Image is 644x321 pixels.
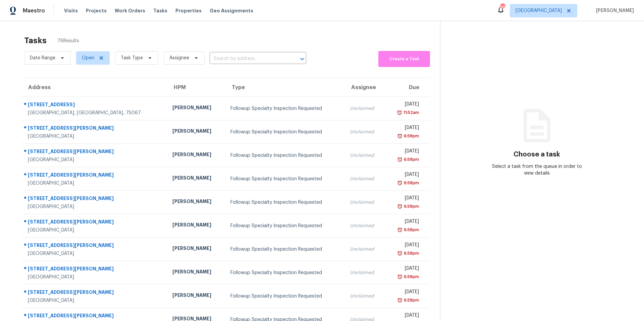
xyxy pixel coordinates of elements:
div: [GEOGRAPHIC_DATA] [28,156,162,163]
div: Followup Specialty Inspection Requested [230,105,339,112]
div: [STREET_ADDRESS][PERSON_NAME] [28,265,162,274]
input: Search by address [210,54,287,64]
div: [STREET_ADDRESS][PERSON_NAME] [28,195,162,203]
span: Date Range [30,55,55,61]
div: [DATE] [390,124,419,133]
div: [STREET_ADDRESS] [28,101,162,110]
button: Open [298,54,307,64]
span: Task Type [121,55,143,61]
div: [STREET_ADDRESS][PERSON_NAME] [28,148,162,156]
div: [STREET_ADDRESS][PERSON_NAME] [28,312,162,321]
div: [PERSON_NAME] [172,128,220,136]
div: [DATE] [390,218,419,227]
img: Overdue Alarm Icon [397,109,402,116]
div: 6:58pm [402,180,419,186]
span: [PERSON_NAME] [593,7,634,14]
div: [PERSON_NAME] [172,104,220,113]
div: Unclaimed [350,246,380,253]
div: 6:58pm [402,250,419,257]
button: Create a Task [378,51,430,67]
img: Overdue Alarm Icon [397,297,402,304]
div: Unclaimed [350,129,380,135]
div: [STREET_ADDRESS][PERSON_NAME] [28,125,162,133]
img: Overdue Alarm Icon [397,250,402,257]
img: Overdue Alarm Icon [397,227,402,233]
div: [GEOGRAPHIC_DATA] [28,274,162,280]
div: Unclaimed [350,293,380,300]
th: Address [21,78,167,97]
div: Followup Specialty Inspection Requested [230,293,339,300]
div: [PERSON_NAME] [172,221,220,230]
div: [PERSON_NAME] [172,245,220,253]
div: [GEOGRAPHIC_DATA] [28,133,162,140]
div: [DATE] [390,171,419,180]
div: Followup Specialty Inspection Requested [230,152,339,159]
div: Unclaimed [350,176,380,182]
div: [GEOGRAPHIC_DATA] [28,297,162,304]
div: Unclaimed [350,105,380,112]
span: Properties [175,7,202,14]
div: Unclaimed [350,199,380,206]
div: 11:52am [402,109,419,116]
span: 76 Results [57,38,79,44]
div: 6:58pm [402,227,419,233]
span: Open [82,55,94,61]
th: Assignee [344,78,385,97]
div: Followup Specialty Inspection Requested [230,129,339,135]
th: Due [385,78,429,97]
div: 6:58pm [402,273,419,280]
img: Overdue Alarm Icon [397,180,402,186]
div: Followup Specialty Inspection Requested [230,199,339,206]
div: [DATE] [390,101,419,109]
span: Tasks [153,8,167,13]
div: [STREET_ADDRESS][PERSON_NAME] [28,242,162,250]
div: [PERSON_NAME] [172,268,220,277]
div: [DATE] [390,288,419,297]
span: Assignee [169,55,189,61]
div: [GEOGRAPHIC_DATA] [28,227,162,234]
div: [GEOGRAPHIC_DATA], [GEOGRAPHIC_DATA], 75067 [28,110,162,116]
div: [GEOGRAPHIC_DATA] [28,203,162,210]
div: 6:58pm [402,297,419,304]
div: 6:58pm [402,133,419,139]
div: [GEOGRAPHIC_DATA] [28,180,162,187]
div: 6:58pm [402,203,419,210]
div: [DATE] [390,242,419,250]
span: Work Orders [115,7,145,14]
div: [PERSON_NAME] [172,292,220,300]
div: 48 [500,4,505,11]
span: Geo Assignments [210,7,253,14]
img: Overdue Alarm Icon [397,133,402,139]
div: [DATE] [390,148,419,156]
div: [DATE] [390,312,419,320]
div: Followup Specialty Inspection Requested [230,246,339,253]
div: Unclaimed [350,269,380,276]
h3: Choose a task [514,151,560,158]
div: [STREET_ADDRESS][PERSON_NAME] [28,289,162,297]
div: Followup Specialty Inspection Requested [230,222,339,229]
div: [PERSON_NAME] [172,175,220,183]
th: Type [225,78,344,97]
span: Projects [86,7,107,14]
div: Unclaimed [350,152,380,159]
img: Overdue Alarm Icon [397,273,402,280]
div: 6:58pm [402,156,419,163]
span: Maestro [23,7,45,14]
div: Followup Specialty Inspection Requested [230,269,339,276]
img: Overdue Alarm Icon [397,156,402,163]
th: HPM [167,78,225,97]
span: [GEOGRAPHIC_DATA] [516,7,562,14]
img: Overdue Alarm Icon [397,203,402,210]
div: [GEOGRAPHIC_DATA] [28,250,162,257]
h2: Tasks [24,37,47,44]
div: Unclaimed [350,222,380,229]
span: Visits [64,7,78,14]
div: [DATE] [390,195,419,203]
div: [STREET_ADDRESS][PERSON_NAME] [28,218,162,227]
div: [PERSON_NAME] [172,151,220,159]
div: Followup Specialty Inspection Requested [230,176,339,182]
div: [DATE] [390,265,419,273]
span: Create a Task [382,55,427,63]
div: [PERSON_NAME] [172,198,220,206]
div: Select a task from the queue in order to view details [489,163,585,177]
